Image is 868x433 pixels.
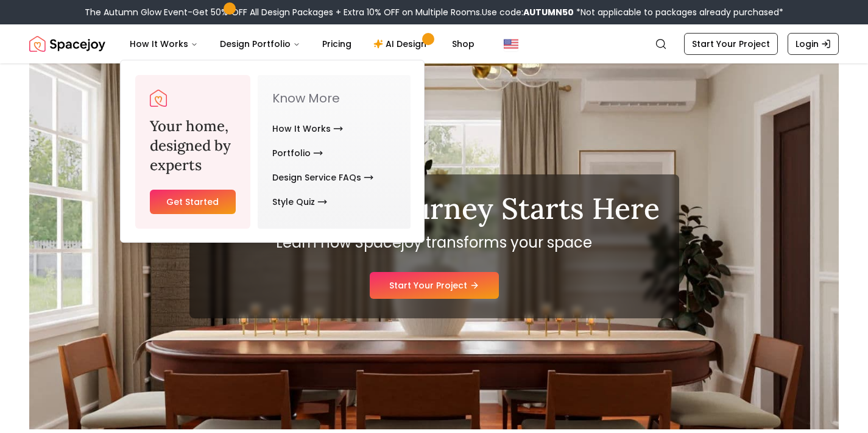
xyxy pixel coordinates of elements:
img: United States [504,37,518,51]
nav: Global [29,24,839,63]
p: Learn how Spacejoy transforms your space [209,233,660,252]
h1: Your Design Journey Starts Here [209,194,660,223]
a: Pricing [312,32,361,56]
a: Login [788,33,839,55]
span: Use code: [482,6,574,18]
b: AUTUMN50 [523,6,574,18]
a: Start Your Project [370,272,499,299]
a: AI Design [364,32,440,56]
span: *Not applicable to packages already purchased* [574,6,783,18]
button: Design Portfolio [210,32,310,56]
button: How It Works [120,32,208,56]
img: Spacejoy Logo [29,32,105,56]
a: Spacejoy [29,32,105,56]
a: Start Your Project [684,33,778,55]
div: The Autumn Glow Event-Get 50% OFF All Design Packages + Extra 10% OFF on Multiple Rooms. [85,6,783,18]
a: Shop [442,32,484,56]
nav: Main [120,32,484,56]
